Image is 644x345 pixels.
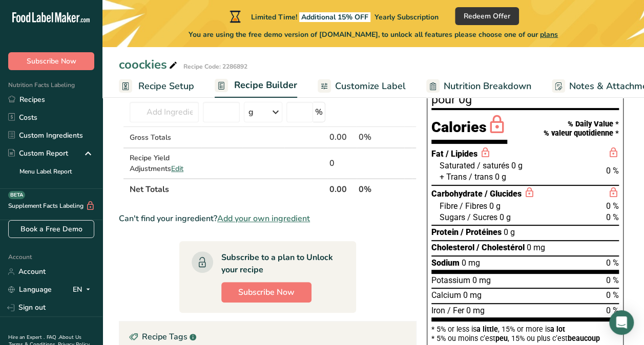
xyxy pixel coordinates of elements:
span: / Glucides [485,189,522,199]
div: * 5% ou moins c’est , 15% ou plus c’est [431,335,619,342]
div: Recipe Yield Adjustments [130,153,199,174]
span: Subscribe Now [238,286,295,298]
span: Iron [431,306,445,315]
span: beaucoup [568,334,600,342]
input: Add Ingredient [130,102,199,122]
span: Redeem Offer [464,11,510,21]
div: 0% [359,131,402,143]
span: 0 g [495,172,506,182]
span: You are using the free demo version of [DOMAIN_NAME], to unlock all features please choose one of... [189,29,558,40]
span: Potassium [431,275,470,285]
button: Redeem Offer [455,7,519,25]
span: / Sucres [467,212,497,222]
span: Saturated [440,161,475,170]
span: / Protéines [461,227,502,237]
th: 0.00 [327,178,357,200]
a: Language [8,281,52,298]
span: 0 % [606,275,619,285]
span: Recipe Setup [138,79,194,93]
span: / saturés [477,161,509,170]
span: Nutrition Breakdown [444,79,531,93]
span: / Fer [447,306,464,315]
span: Calcium [431,290,461,300]
span: Sugars [440,212,465,222]
th: 0% [357,178,404,200]
div: BETA [8,191,25,199]
button: Subscribe Now [8,52,94,70]
div: Subscribe to a plan to Unlock your recipe [221,251,336,276]
span: 0 % [606,201,619,211]
div: pour 0g [431,94,619,106]
span: plans [540,30,558,39]
span: 0 mg [527,243,545,252]
span: Yearly Subscription [375,12,439,22]
div: 0.00 [329,131,355,143]
span: 0 mg [472,275,491,285]
span: 0 g [500,212,511,222]
div: Recipe Code: 2286892 [183,62,247,71]
span: 0 mg [466,306,485,315]
a: Book a Free Demo [8,220,94,238]
div: Open Intercom Messenger [609,310,634,335]
span: 0 mg [463,290,482,300]
span: peu [495,334,508,342]
a: Nutrition Breakdown [426,75,531,98]
span: Cholesterol [431,243,474,252]
span: 0 % [606,258,619,268]
span: 0 % [606,212,619,222]
span: Customize Label [335,79,406,93]
span: Add your own ingredient [217,212,310,225]
span: Protein [431,227,459,237]
div: Can't find your ingredient? [119,212,417,225]
div: Gross Totals [130,132,199,143]
div: g [248,106,254,118]
a: Customize Label [318,75,406,98]
span: 0 % [606,306,619,315]
span: 0 mg [462,258,480,268]
span: 0 g [511,161,523,170]
span: a little [476,325,498,333]
span: + Trans [440,172,467,182]
th: Net Totals [128,178,327,200]
button: Subscribe Now [221,282,311,303]
span: Fibre [440,201,458,211]
div: % Daily Value * % valeur quotidienne * [544,120,619,138]
span: Edit [171,164,183,174]
div: Calories [431,114,507,144]
span: / Lipides [446,149,477,159]
a: Recipe Builder [215,74,297,98]
span: 0 g [489,201,501,211]
span: Subscribe Now [27,56,76,67]
span: Recipe Builder [234,78,297,92]
div: coockies [119,55,179,74]
span: Additional 15% OFF [299,12,370,22]
span: Fat [431,149,444,159]
a: Hire an Expert . [8,334,45,341]
div: Limited Time! [227,10,439,23]
span: a lot [550,325,565,333]
a: FAQ . [47,334,59,341]
span: / Fibres [460,201,487,211]
div: 0 [329,157,355,169]
span: 0 % [606,166,619,176]
span: Carbohydrate [431,189,483,199]
a: Recipe Setup [119,75,194,98]
span: Sodium [431,258,460,268]
div: EN [73,284,94,296]
span: / Cholestérol [476,243,525,252]
div: Custom Report [8,148,68,159]
span: 0 g [504,227,515,237]
span: / trans [469,172,493,182]
section: * 5% or less is , 15% or more is [431,321,619,342]
span: 0 % [606,290,619,300]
